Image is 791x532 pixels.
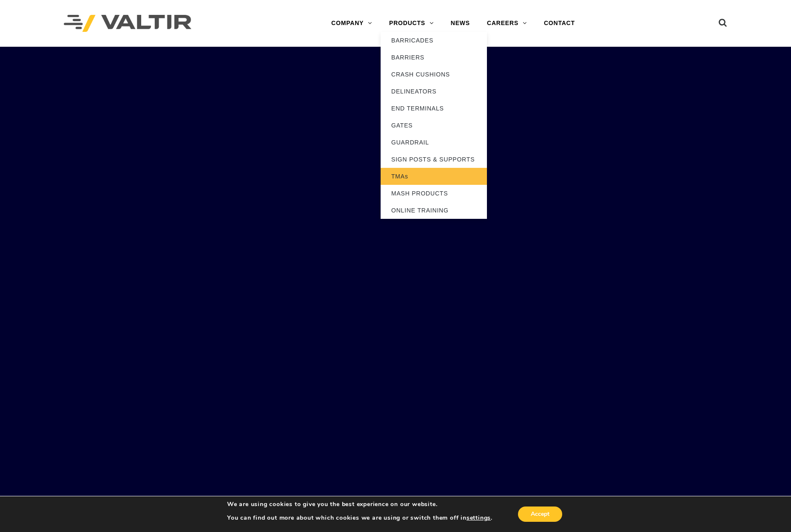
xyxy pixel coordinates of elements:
a: CAREERS [478,15,535,32]
a: NEWS [442,15,478,32]
a: MASH PRODUCTS [381,185,487,202]
a: DELINEATORS [381,83,487,100]
a: PRODUCTS [381,15,442,32]
p: We are using cookies to give you the best experience on our website. [227,501,492,508]
button: settings [467,514,491,522]
a: ONLINE TRAINING [381,202,487,219]
a: TMAs [381,168,487,185]
img: Valtir [64,15,191,32]
a: COMPANY [323,15,381,32]
button: Accept [518,507,562,522]
a: BARRICADES [381,32,487,49]
p: You can find out more about which cookies we are using or switch them off in . [227,514,492,522]
a: CONTACT [535,15,583,32]
a: GUARDRAIL [381,134,487,151]
a: BARRIERS [381,49,487,66]
a: SIGN POSTS & SUPPORTS [381,151,487,168]
a: END TERMINALS [381,100,487,117]
a: CRASH CUSHIONS [381,66,487,83]
a: GATES [381,117,487,134]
